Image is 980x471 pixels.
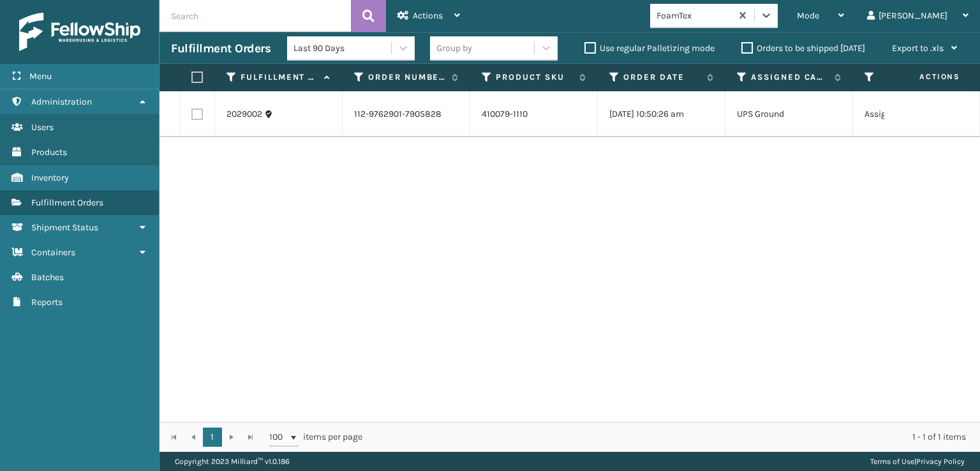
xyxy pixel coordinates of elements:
[31,247,75,258] span: Containers
[380,431,966,444] div: 1 - 1 of 1 items
[171,41,271,56] h3: Fulfillment Orders
[725,91,853,137] td: UPS Ground
[226,108,262,121] a: 2029002
[31,172,69,183] span: Inventory
[31,147,67,158] span: Products
[175,452,290,471] p: Copyright 2023 Milliard™ v 1.0.186
[343,91,470,137] td: 112-9762901-7905828
[293,41,392,55] div: Last 90 Days
[203,428,222,447] a: 1
[269,431,288,444] span: 100
[584,43,715,54] label: Use regular Palletizing mode
[29,71,52,82] span: Menu
[368,71,445,83] label: Order Number
[436,41,472,55] div: Group by
[797,10,819,21] span: Mode
[741,43,865,54] label: Orders to be shipped [DATE]
[31,197,103,208] span: Fulfillment Orders
[31,272,64,283] span: Batches
[31,122,54,133] span: Users
[413,10,443,21] span: Actions
[916,457,965,466] a: Privacy Policy
[870,452,965,471] div: |
[496,71,573,83] label: Product SKU
[19,13,140,51] img: logo
[31,297,63,308] span: Reports
[31,96,92,107] span: Administration
[870,457,914,466] a: Terms of Use
[598,91,725,137] td: [DATE] 10:50:26 am
[482,108,528,119] a: 410079-1110
[892,43,944,54] span: Export to .xls
[241,71,318,83] label: Fulfillment Order Id
[879,66,968,87] span: Actions
[657,9,732,22] div: FoamTex
[269,428,362,447] span: items per page
[623,71,701,83] label: Order Date
[31,222,98,233] span: Shipment Status
[751,71,828,83] label: Assigned Carrier Service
